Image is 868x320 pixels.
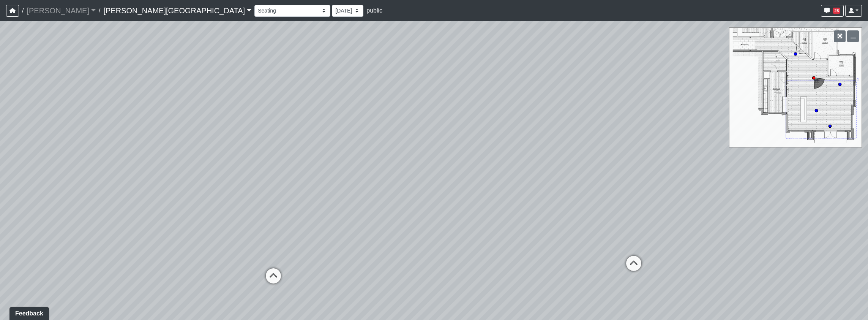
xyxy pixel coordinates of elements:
[96,3,103,18] span: /
[27,3,96,18] a: [PERSON_NAME]
[833,8,840,14] span: 28
[821,5,844,17] button: 28
[366,7,382,14] span: public
[103,3,251,18] a: [PERSON_NAME][GEOGRAPHIC_DATA]
[19,3,27,18] span: /
[6,305,51,320] iframe: Ybug feedback widget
